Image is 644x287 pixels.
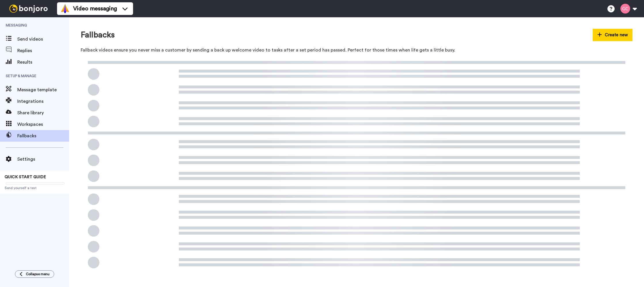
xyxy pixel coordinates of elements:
img: vm-color.svg [60,4,70,13]
span: Collapse menu [26,272,50,276]
span: Results [17,59,69,66]
span: Workspaces [17,121,69,128]
button: Collapse menu [15,270,54,278]
span: QUICK START GUIDE [5,175,46,179]
span: Send yourself a test [5,186,65,190]
span: Send videos [17,36,69,43]
span: Integrations [17,98,69,105]
img: bj-logo-header-white.svg [7,5,50,13]
span: Fallbacks [17,132,69,139]
button: Create new [593,29,632,41]
span: Share library [17,109,69,116]
span: Settings [17,156,69,163]
span: Video messaging [73,5,117,13]
span: Message template [17,86,69,93]
span: Replies [17,47,69,54]
p: Fallback videos ensure you never miss a customer by sending a back up welcome video to tasks afte... [81,47,632,54]
h1: Fallbacks [81,31,115,39]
